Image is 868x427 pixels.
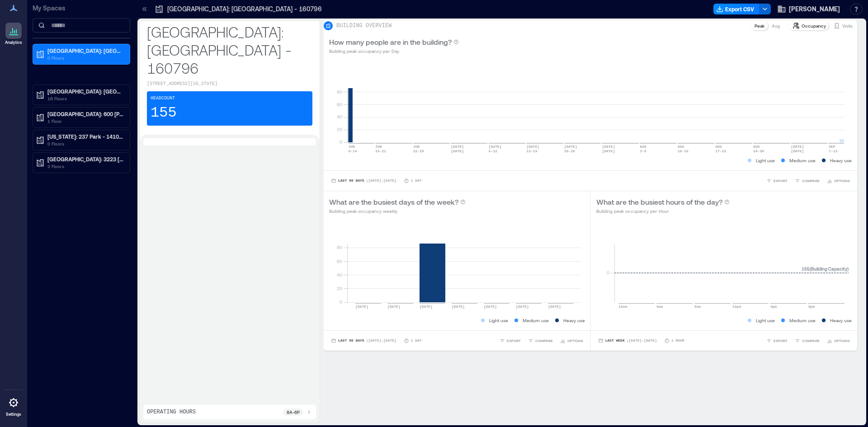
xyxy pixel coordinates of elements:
[755,22,764,29] p: Peak
[337,102,342,107] tspan: 60
[602,149,615,153] text: [DATE]
[413,149,424,153] text: 22-28
[507,338,521,343] span: EXPORT
[47,54,123,61] p: 0 Floors
[564,149,575,153] text: 20-26
[337,272,342,277] tspan: 40
[548,305,561,309] text: [DATE]
[2,20,25,48] a: Analytics
[802,22,826,29] p: Occupancy
[715,145,722,149] text: AUG
[640,145,646,149] text: AUG
[348,145,355,149] text: JUN
[596,197,722,207] p: What are the busiest hours of the day?
[526,149,537,153] text: 13-19
[523,317,549,324] p: Medium use
[713,4,759,14] button: Export CSV
[329,176,398,185] button: Last 90 Days |[DATE]-[DATE]
[825,176,852,185] button: OPTIONS
[47,133,123,140] p: [US_STATE]: 237 Park - 141037
[47,155,123,163] p: [GEOGRAPHIC_DATA]: 3223 [GEOGRAPHIC_DATA] - 160205
[535,338,553,343] span: COMPARE
[5,40,22,45] p: Analytics
[802,178,820,183] span: COMPARE
[774,178,788,183] span: EXPORT
[842,22,853,29] p: Visits
[793,176,821,185] button: COMPARE
[348,149,357,153] text: 8-14
[694,305,701,309] text: 8am
[596,207,730,215] p: Building peak occupancy per Hour
[774,2,843,16] button: [PERSON_NAME]
[834,178,850,183] span: OPTIONS
[167,5,322,14] p: [GEOGRAPHIC_DATA]: [GEOGRAPHIC_DATA] - 160796
[413,145,420,149] text: JUN
[6,412,21,417] p: Settings
[558,336,585,345] button: OPTIONS
[802,338,820,343] span: COMPARE
[151,104,177,122] p: 155
[47,88,123,95] p: [GEOGRAPHIC_DATA]: [GEOGRAPHIC_DATA] - 133489
[830,157,852,164] p: Heavy use
[287,408,300,416] p: 8a - 6p
[452,305,465,309] text: [DATE]
[47,110,123,117] p: [GEOGRAPHIC_DATA]: 600 [PERSON_NAME] - 011154
[340,139,342,145] tspan: 0
[825,336,852,345] button: OPTIONS
[355,305,368,309] text: [DATE]
[411,178,422,183] p: 1 Day
[329,207,466,215] p: Building peak occupancy weekly
[47,140,123,147] p: 0 Floors
[829,149,837,153] text: 7-13
[602,145,615,149] text: [DATE]
[764,176,789,185] button: EXPORT
[147,80,312,88] p: [STREET_ADDRESS][US_STATE]
[337,127,342,132] tspan: 20
[789,157,816,164] p: Medium use
[337,286,342,291] tspan: 20
[671,338,684,343] p: 1 Hour
[337,258,342,264] tspan: 60
[830,317,852,324] p: Heavy use
[808,305,815,309] text: 8pm
[484,305,497,309] text: [DATE]
[147,408,196,416] p: Operating Hours
[656,305,663,309] text: 4am
[337,244,342,250] tspan: 80
[337,89,342,94] tspan: 80
[516,305,529,309] text: [DATE]
[329,197,458,207] p: What are the busiest days of the week?
[337,114,342,119] tspan: 40
[678,145,684,149] text: AUG
[526,145,539,149] text: [DATE]
[47,163,123,170] p: 2 Floors
[47,47,123,54] p: [GEOGRAPHIC_DATA]: [GEOGRAPHIC_DATA] - 160796
[596,336,659,345] button: Last Week |[DATE]-[DATE]
[329,47,459,55] p: Building peak occupancy per Day
[753,145,760,149] text: AUG
[791,149,804,153] text: [DATE]
[618,305,627,309] text: 12am
[336,22,392,29] p: BUILDING OVERVIEW
[489,149,497,153] text: 6-12
[451,145,464,149] text: [DATE]
[411,338,422,343] p: 1 Day
[793,336,821,345] button: COMPARE
[3,392,24,420] a: Settings
[606,270,609,275] tspan: 0
[375,149,386,153] text: 15-21
[563,317,585,324] p: Heavy use
[715,149,726,153] text: 17-23
[764,336,789,345] button: EXPORT
[772,22,780,29] p: Avg
[732,305,741,309] text: 12pm
[489,317,508,324] p: Light use
[420,305,433,309] text: [DATE]
[387,305,401,309] text: [DATE]
[791,145,804,149] text: [DATE]
[756,317,775,324] p: Light use
[340,299,342,305] tspan: 0
[498,336,523,345] button: EXPORT
[770,305,777,309] text: 4pm
[564,145,577,149] text: [DATE]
